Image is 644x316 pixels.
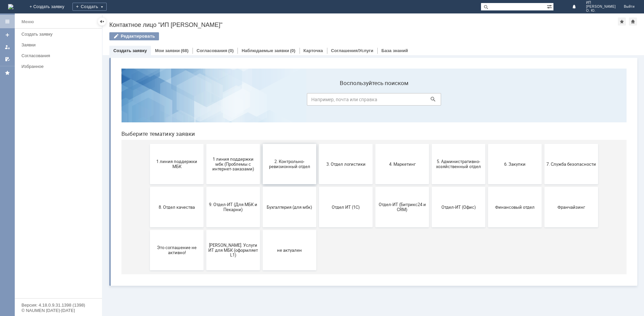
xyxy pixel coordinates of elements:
[19,29,101,39] a: Создать заявку
[34,124,88,164] button: 8. Отдел качества
[90,124,144,164] button: 9. Отдел-ИТ (Для МБК и Пекарни)
[290,48,296,53] div: (0)
[21,32,98,37] div: Создать заявку
[109,22,618,28] div: Контактное лицо "ИП [PERSON_NAME]"
[147,124,200,164] button: Бухгалтерия (для мбк)
[318,96,367,106] span: 5. Административно-хозяйственный отдел
[90,81,144,121] button: 1 линия поддержки мбк (Проблемы с интернет-заказами)
[205,98,255,103] span: 3. Отдел логистики
[428,124,482,164] button: Франчайзинг
[586,9,616,13] span: О. Ю.
[36,141,86,146] span: 8. Отдел качества
[90,167,144,207] button: [PERSON_NAME]. Услуги ИТ для МБК (оформляет L1)
[5,67,511,74] header: Выберите тематику заявки
[547,3,553,9] span: Расширенный поиск
[197,48,227,53] a: Согласования
[261,139,311,149] span: Отдел-ИТ (Битрикс24 и CRM)
[21,308,95,313] div: © NAUMEN [DATE]-[DATE]
[147,81,200,121] button: 2. Контрольно-ревизионный отдел
[228,48,234,53] div: (0)
[316,81,369,121] button: 5. Административно-хозяйственный отдел
[36,96,86,106] span: 1 линия поддержки МБК
[92,93,142,108] span: 1 линия поддержки мбк (Проблемы с интернет-заказами)
[34,81,88,121] button: 1 линия поддержки МБК
[21,303,95,307] div: Версия: 4.18.0.9.31.1398 (1398)
[155,48,180,53] a: Мои заявки
[149,184,198,189] span: не актуален
[21,18,34,26] div: Меню
[21,64,91,69] div: Избранное
[261,98,311,103] span: 4. Маркетинг
[2,54,13,65] a: Мои согласования
[92,179,142,194] span: [PERSON_NAME]. Услуги ИТ для МБК (оформляет L1)
[374,98,424,103] span: 6. Закупки
[372,81,426,121] button: 6. Закупки
[72,3,107,11] div: Создать
[191,16,325,23] label: Воспользуйтесь поиском
[259,124,313,164] button: Отдел-ИТ (Битрикс24 и CRM)
[8,4,13,9] img: logo
[259,81,313,121] button: 4. Маркетинг
[19,50,101,61] a: Согласования
[203,124,257,164] button: Отдел ИТ (1С)
[191,30,325,42] input: Например, почта или справка
[21,53,98,58] div: Согласования
[304,48,323,53] a: Карточка
[428,81,482,121] button: 7. Служба безопасности
[34,167,88,207] button: Это соглашение не активно!
[331,48,373,53] a: Соглашения/Услуги
[8,4,13,9] a: Перейти на домашнюю страницу
[149,96,198,106] span: 2. Контрольно-ревизионный отдел
[149,141,198,146] span: Бухгалтерия (для мбк)
[203,81,257,121] button: 3. Отдел логистики
[113,48,147,53] a: Создать заявку
[241,48,289,53] a: Наблюдаемые заявки
[372,124,426,164] button: Финансовый отдел
[2,42,13,52] a: Мои заявки
[430,141,480,146] span: Франчайзинг
[629,17,637,26] div: Сделать домашней страницей
[2,30,13,40] a: Создать заявку
[147,167,200,207] button: не актуален
[21,42,98,47] div: Заявки
[586,5,616,9] span: [PERSON_NAME]
[618,17,626,26] div: Добавить в избранное
[19,40,101,50] a: Заявки
[181,48,189,53] div: (68)
[36,182,86,192] span: Это соглашение не активно!
[374,141,424,146] span: Финансовый отдел
[98,17,106,26] div: Скрыть меню
[205,141,255,146] span: Отдел ИТ (1С)
[318,141,367,146] span: Отдел-ИТ (Офис)
[92,139,142,149] span: 9. Отдел-ИТ (Для МБК и Пекарни)
[430,98,480,103] span: 7. Служба безопасности
[316,124,369,164] button: Отдел-ИТ (Офис)
[381,48,408,53] a: База знаний
[586,1,616,5] span: ИП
